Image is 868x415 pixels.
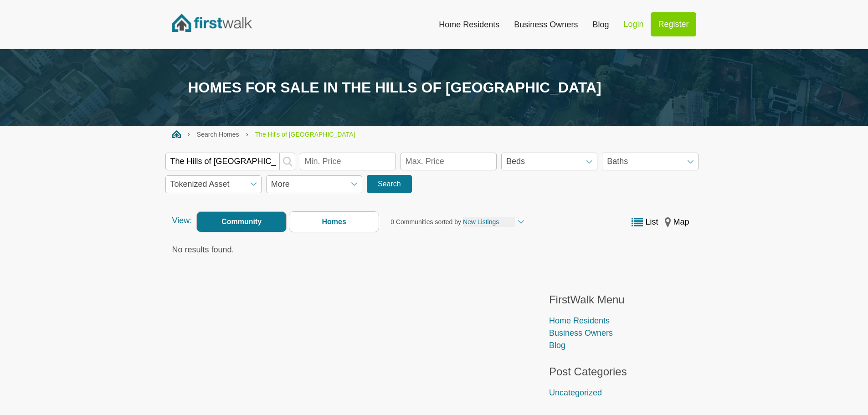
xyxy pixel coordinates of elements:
[549,293,685,307] h3: FirstWalk Menu
[196,211,287,232] label: Community
[651,12,696,36] a: Register
[172,244,696,256] p: No results found.
[585,15,616,35] a: Blog
[172,215,192,227] span: View:
[172,79,696,96] h1: Homes for sale in The Hills of [GEOGRAPHIC_DATA]
[390,218,461,225] span: 0 Communities sorted by
[165,153,295,170] input: Enter zip, city or community
[663,216,691,228] button: Map
[367,175,412,193] button: Search
[549,328,613,338] a: Business Owners
[289,211,379,232] label: Homes
[266,175,362,193] span: More
[549,341,565,350] a: Blog
[629,216,660,228] button: List
[172,14,252,32] img: FirstWalk
[255,131,355,138] span: The Hills of [GEOGRAPHIC_DATA]
[507,15,585,35] a: Business Owners
[549,316,610,325] a: Home Residents
[300,153,396,170] input: Min. Price
[616,12,651,36] a: Login
[401,153,497,170] input: Max. Price
[673,217,689,226] span: Map
[549,365,685,379] h3: Post Categories
[197,131,239,138] a: Search Homes
[645,217,658,226] span: List
[431,15,507,35] a: Home Residents
[549,388,602,397] a: Uncategorized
